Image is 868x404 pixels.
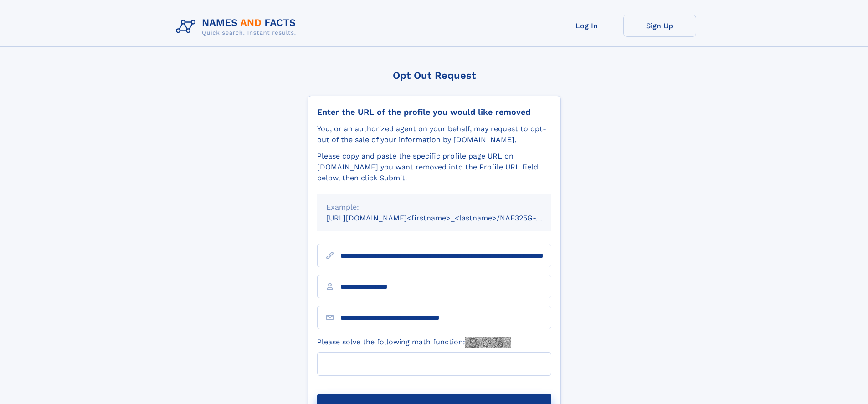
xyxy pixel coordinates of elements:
[326,214,569,222] small: [URL][DOMAIN_NAME]<firstname>_<lastname>/NAF325G-xxxxxxxx
[172,15,303,39] img: Logo Names and Facts
[550,15,623,37] a: Log In
[317,151,551,184] div: Please copy and paste the specific profile page URL on [DOMAIN_NAME] you want removed into the Pr...
[317,123,551,145] div: You, or an authorized agent on your behalf, may request to opt-out of the sale of your informatio...
[317,337,511,348] label: Please solve the following math function:
[317,107,551,117] div: Enter the URL of the profile you would like removed
[623,15,696,37] a: Sign Up
[308,70,561,81] div: Opt Out Request
[326,202,542,213] div: Example:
